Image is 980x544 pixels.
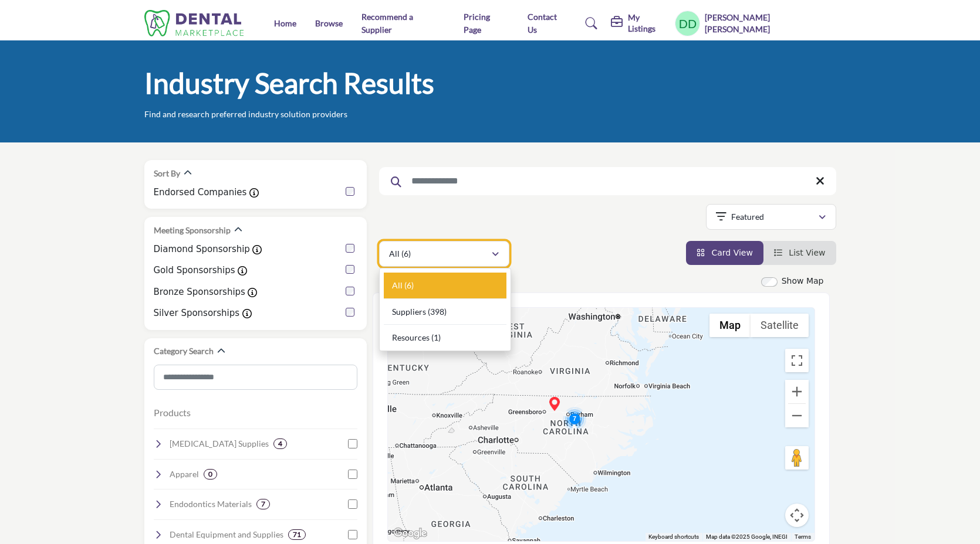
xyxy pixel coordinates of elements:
[144,10,250,36] img: Site Logo
[154,285,245,299] label: Bronze Sponsorships
[154,225,231,236] h2: Meeting Sponsorship
[392,307,426,317] span: Suppliers
[705,12,836,35] h5: [PERSON_NAME] [PERSON_NAME]
[379,268,511,351] div: All (6)
[782,275,824,287] label: Show Map
[154,345,214,357] h2: Category Search
[711,248,752,257] span: Card View
[391,526,430,541] img: Google
[464,12,490,35] a: Pricing Page
[348,530,357,539] input: Select Dental Equipment and Supplies checkbox
[204,469,217,480] div: 0 Results For Apparel
[144,65,434,101] h1: Industry Search Results
[785,349,809,372] button: Toggle fullscreen view
[648,533,699,541] button: Keyboard shortcuts
[706,533,788,540] span: Map data ©2025 Google, INEGI
[709,314,751,337] button: Show street map
[288,529,306,540] div: 71 Results For Dental Equipment and Supplies
[293,531,301,539] b: 71
[348,470,357,479] input: Select Apparel checkbox
[170,529,283,540] h4: Dental Equipment and Supplies: Essential dental chairs, lights, suction devices, and other clinic...
[361,12,413,35] a: Recommend a Supplier
[346,308,354,317] input: Silver Sponsorships checkbox
[697,248,753,257] a: View Card
[144,108,347,120] p: Find and research preferred industry solution providers
[348,439,357,448] input: Select Oral Surgery Supplies checkbox
[706,204,836,230] button: Featured
[346,244,354,253] input: Diamond Sponsorship checkbox
[528,12,557,35] a: Contact Us
[789,248,825,257] span: List View
[154,307,240,320] label: Silver Sponsorships
[170,468,199,480] h4: Apparel: Clothing and uniforms for dental professionals.
[154,365,357,390] input: Search Category
[346,187,354,196] input: Endorsed Companies checkbox
[256,499,270,509] div: 7 Results For Endodontics Materials
[392,332,430,342] span: Resources
[686,241,763,265] li: Card View
[261,500,265,508] b: 7
[278,440,282,448] b: 4
[391,526,430,541] a: Open this area in Google Maps (opens a new window)
[431,332,441,342] b: (1)
[208,470,212,478] b: 0
[675,11,701,36] button: Show hide supplier dropdown
[404,280,414,290] b: (6)
[274,18,296,28] a: Home
[154,168,180,179] h2: Sort By
[785,404,809,427] button: Zoom out
[628,12,668,33] h5: My Listings
[154,264,235,277] label: Gold Sponsorships
[563,407,586,430] div: Cluster of 7 locations (3 HQ, 4 Branches) Click to view companies
[731,211,764,223] p: Featured
[379,241,509,267] button: All (6)
[348,499,357,509] input: Select Endodontics Materials checkbox
[346,265,354,274] input: Gold Sponsorships checkbox
[346,287,354,295] input: Bronze Sponsorships checkbox
[273,438,287,449] div: 4 Results For Oral Surgery Supplies
[785,446,809,470] button: Drag Pegman onto the map to open Street View
[785,380,809,403] button: Zoom in
[611,12,668,33] div: My Listings
[389,248,411,260] p: All (6)
[795,533,811,540] a: Terms (opens in new tab)
[392,280,403,290] span: All
[785,504,809,527] button: Map camera controls
[154,186,247,199] label: Endorsed Companies
[170,438,269,450] h4: Oral Surgery Supplies: Instruments and materials for surgical procedures, extractions, and bone g...
[315,18,343,28] a: Browse
[154,243,250,256] label: Diamond Sponsorship
[763,241,836,265] li: List View
[774,248,826,257] a: View List
[154,406,191,420] button: Products
[428,307,447,317] b: (398)
[170,498,252,510] h4: Endodontics Materials: Supplies for root canal treatments, including sealers, files, and obturati...
[548,397,562,411] div: The Peterson Agency (HQ)
[379,167,836,195] input: Search Keyword
[574,14,605,33] a: Search
[751,314,809,337] button: Show satellite imagery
